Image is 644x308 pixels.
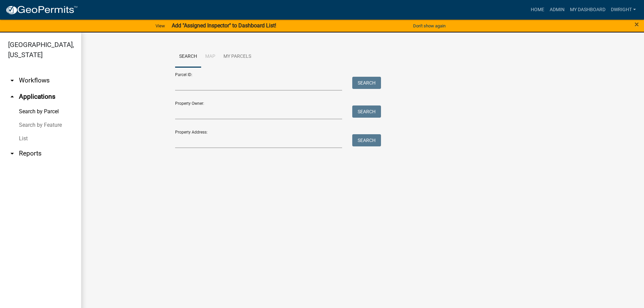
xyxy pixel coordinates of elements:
[352,134,381,146] button: Search
[410,20,448,31] button: Don't show again
[8,76,16,85] i: arrow_drop_down
[608,3,639,16] a: Dwright
[8,93,16,101] i: arrow_drop_up
[219,46,255,68] a: My Parcels
[635,20,639,29] span: ×
[172,22,276,29] strong: Add "Assigned Inspector" to Dashboard List!
[567,3,608,16] a: My Dashboard
[153,20,168,31] a: View
[635,20,639,28] button: Close
[8,149,16,158] i: arrow_drop_down
[175,46,201,68] a: Search
[352,77,381,89] button: Search
[528,3,547,16] a: Home
[352,105,381,118] button: Search
[547,3,567,16] a: Admin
